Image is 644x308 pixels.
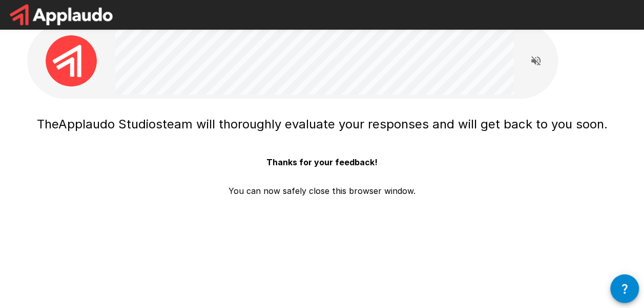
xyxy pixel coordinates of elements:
[58,117,162,131] span: Applaudo Studios
[46,35,97,86] img: applaudo_avatar.png
[228,177,416,197] p: You can now safely close this browser window.
[266,157,378,167] b: Thanks for your feedback!
[37,117,58,131] span: The
[526,51,546,71] button: Read questions aloud
[162,117,608,131] span: team will thoroughly evaluate your responses and will get back to you soon.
